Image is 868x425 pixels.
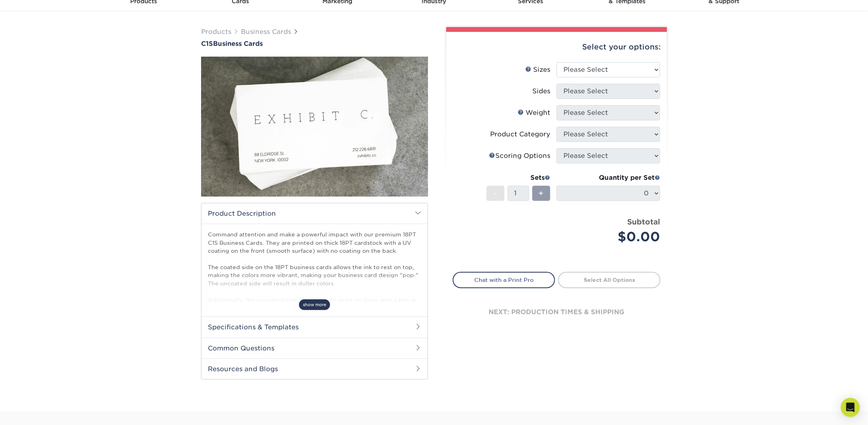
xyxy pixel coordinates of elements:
div: Scoring Options [489,151,550,161]
div: Product Category [490,130,550,139]
h1: Business Cards [201,40,428,47]
div: $0.00 [563,227,660,246]
a: C1SBusiness Cards [201,40,428,47]
div: Sets [487,173,550,183]
h2: Common Questions [201,338,428,358]
div: Open Intercom Messenger [841,398,860,417]
div: Quantity per Set [557,173,660,183]
div: next: production times & shipping [453,288,661,336]
span: - [494,187,497,199]
span: show more [299,299,330,310]
h2: Product Description [201,203,428,224]
a: Select All Options [558,272,661,288]
p: Command attention and make a powerful impact with our premium 18PT C1S Business Cards. They are p... [208,230,421,344]
span: + [539,187,544,199]
a: Products [201,28,231,35]
h2: Resources and Blogs [201,358,428,379]
a: Business Cards [241,28,291,35]
img: C1S 01 [201,13,428,240]
span: C1S [201,40,213,47]
div: Sizes [525,65,550,75]
h2: Specifications & Templates [201,317,428,337]
a: Chat with a Print Pro [453,272,555,288]
div: Sides [532,87,550,96]
div: Weight [518,108,550,118]
strong: Subtotal [627,217,660,226]
div: Select your options: [453,32,661,62]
